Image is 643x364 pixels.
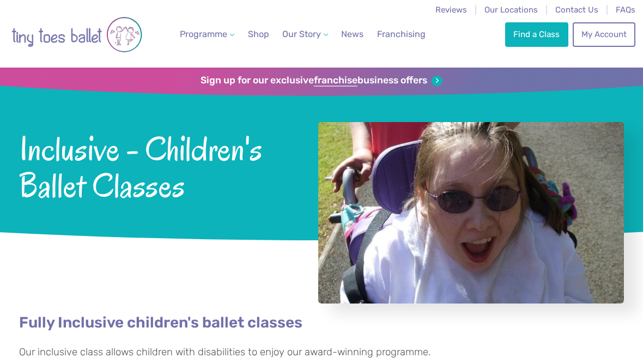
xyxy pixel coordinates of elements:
span: Inclusive - Children's Ballet Classes [19,127,291,204]
a: Shop [244,23,274,45]
a: FAQs [616,5,635,15]
h2: Fully Inclusive children's ballet classes [19,312,623,333]
a: Contact Us [555,5,598,15]
span: News [341,29,363,39]
a: Our Story [278,23,332,45]
a: Find a Class [505,22,568,46]
a: My Account [573,22,635,46]
p: Our inclusive class allows children with disabilities to enjoy our award-winning programme. [19,345,623,360]
a: News [337,23,368,45]
a: Franchising [373,23,430,45]
a: Sign up for our exclusivefranchisebusiness offers [201,75,442,87]
a: Our Locations [484,5,538,15]
span: Franchising [377,29,426,39]
a: Reviews [435,5,467,15]
span: Our Story [282,29,321,39]
a: Programme [175,23,239,45]
strong: franchise [314,75,357,87]
span: Programme [180,29,227,39]
span: Shop [248,29,269,39]
img: tiny toes ballet [11,7,142,62]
